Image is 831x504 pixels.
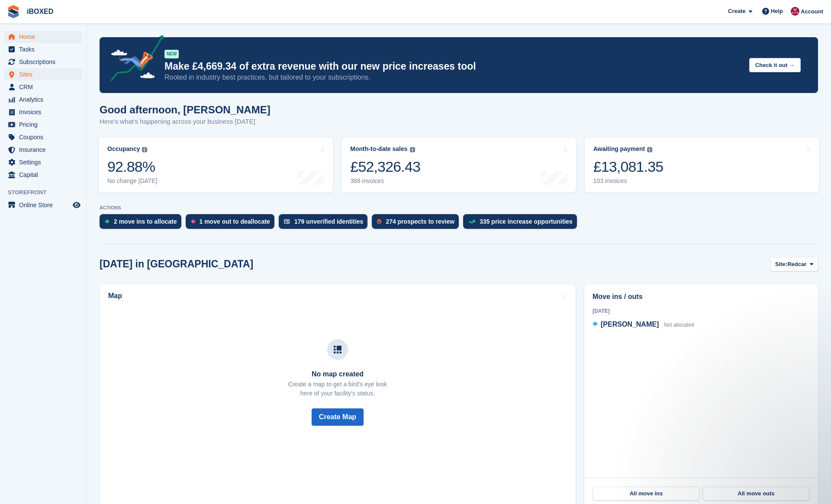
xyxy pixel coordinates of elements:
img: icon-info-grey-7440780725fd019a000dd9b08b2336e03edf1995a4989e88bcd33f0948082b44.svg [410,147,415,152]
a: iBOXED [23,4,57,19]
span: Sites [19,68,71,80]
a: 2 move ins to allocate [100,214,186,233]
a: Awaiting payment £13,081.35 103 invoices [585,138,819,193]
a: 179 unverified identities [279,214,372,233]
button: Check it out → [749,58,801,72]
h2: [DATE] in [GEOGRAPHIC_DATA] [100,258,253,270]
div: 92.88% [107,158,158,176]
a: 274 prospects to review [372,214,463,233]
span: Coupons [19,131,71,143]
a: menu [4,68,82,80]
h3: No map created [288,370,387,378]
a: 335 price increase opportunities [463,214,581,233]
div: Occupancy [107,145,140,153]
div: Awaiting payment [593,145,645,153]
a: menu [4,56,82,68]
a: menu [4,106,82,118]
span: Not allocated [664,322,694,328]
a: menu [4,156,82,168]
span: Settings [19,156,71,168]
h2: Move ins / outs [593,292,810,302]
a: menu [4,169,82,181]
img: price-adjustments-announcement-icon-8257ccfd72463d97f412b2fc003d46551f7dbcb40ab6d574587a9cd5c0d94... [103,35,164,84]
a: All move ins [593,487,699,501]
a: Preview store [71,200,82,210]
span: Storefront [8,188,86,197]
span: Pricing [19,119,71,131]
a: menu [4,81,82,93]
span: Account [801,7,823,16]
img: prospect-51fa495bee0391a8d652442698ab0144808aea92771e9ea1ae160a38d050c398.svg [377,219,381,224]
p: Create a map to get a bird's eye look here of your facility's status. [288,380,387,398]
div: £13,081.35 [593,158,664,176]
div: 1 move out to deallocate [200,218,270,225]
a: menu [4,119,82,131]
div: 388 invoices [350,177,420,185]
a: Month-to-date sales £52,326.43 388 invoices [341,138,576,193]
img: move_outs_to_deallocate_icon-f764333ba52eb49d3ac5e1228854f67142a1ed5810a6f6cc68b1a99e826820c5.svg [191,219,195,224]
span: Redcar [787,260,806,269]
img: verify_identity-adf6edd0f0f0b5bbfe63781bf79b02c33cf7c696d77639b501bdc392416b5a36.svg [284,219,290,224]
span: Online Store [19,199,71,211]
div: £52,326.43 [350,158,420,176]
span: Capital [19,169,71,181]
span: [PERSON_NAME] [601,321,659,328]
p: ACTIONS [100,205,818,211]
a: menu [4,144,82,156]
div: 274 prospects to review [386,218,454,225]
img: stora-icon-8386f47178a22dfd0bd8f6a31ec36ba5ce8667c1dd55bd0f319d3a0aa187defe.svg [7,5,20,18]
img: map-icn-33ee37083ee616e46c38cad1a60f524a97daa1e2b2c8c0bc3eb3415660979fc1.svg [334,346,341,353]
a: menu [4,131,82,143]
img: icon-info-grey-7440780725fd019a000dd9b08b2336e03edf1995a4989e88bcd33f0948082b44.svg [142,147,147,152]
span: Site: [775,260,787,269]
div: [DATE] [593,307,810,315]
a: menu [4,93,82,106]
a: All move outs [703,487,809,501]
span: CRM [19,81,71,93]
span: Create [728,7,745,16]
span: Invoices [19,106,71,118]
a: Occupancy 92.88% No change [DATE] [99,138,333,193]
div: 179 unverified identities [294,218,364,225]
a: menu [4,199,82,211]
div: Month-to-date sales [350,145,407,153]
img: move_ins_to_allocate_icon-fdf77a2bb77ea45bf5b3d319d69a93e2d87916cf1d5bf7949dd705db3b84f3ca.svg [105,219,110,224]
div: NEW [164,50,179,58]
p: Rooted in industry best practices, but tailored to your subscriptions. [164,73,742,82]
div: 2 move ins to allocate [114,218,177,225]
h2: Map [108,292,122,300]
img: Amanda Forder [791,7,799,16]
p: Here's what's happening across your business [DATE] [100,117,271,127]
button: Create Map [312,408,364,426]
span: Tasks [19,43,71,55]
a: menu [4,31,82,43]
a: menu [4,43,82,55]
h1: Good afternoon, [PERSON_NAME] [100,104,271,116]
span: Subscriptions [19,56,71,68]
img: icon-info-grey-7440780725fd019a000dd9b08b2336e03edf1995a4989e88bcd33f0948082b44.svg [647,147,652,152]
a: 1 move out to deallocate [186,214,279,233]
span: Help [771,7,783,16]
div: No change [DATE] [107,177,158,185]
span: Analytics [19,93,71,106]
button: Site: Redcar [770,257,818,271]
span: Home [19,31,71,43]
span: Insurance [19,144,71,156]
div: 335 price increase opportunities [480,218,573,225]
a: [PERSON_NAME] Not allocated [593,319,694,331]
img: price_increase_opportunities-93ffe204e8149a01c8c9dc8f82e8f89637d9d84a8eef4429ea346261dce0b2c0.svg [468,220,475,224]
p: Make £4,669.34 of extra revenue with our new price increases tool [164,60,742,73]
div: 103 invoices [593,177,664,185]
